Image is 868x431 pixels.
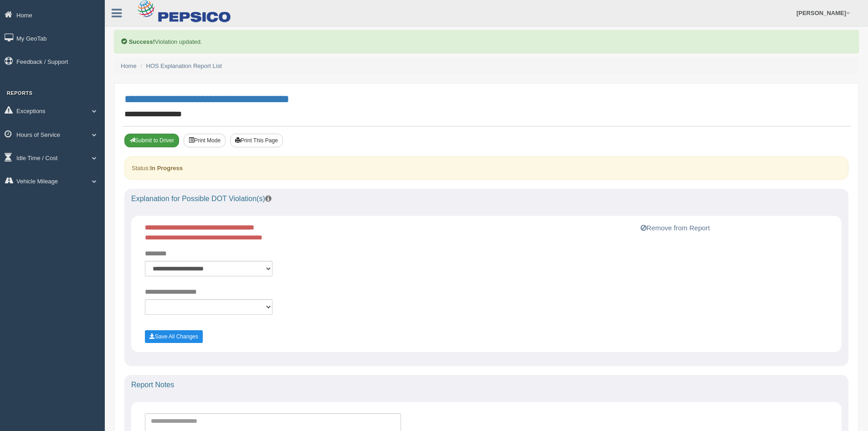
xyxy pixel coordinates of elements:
[184,134,226,147] button: Print Mode
[230,134,283,147] button: Print This Page
[129,38,155,45] b: Success!
[150,165,183,171] strong: In Progress
[124,134,179,147] button: Submit To Driver
[145,330,203,343] button: Save
[121,62,137,69] a: Home
[638,223,713,234] button: Remove from Report
[124,375,848,395] div: Report Notes
[124,189,848,209] div: Explanation for Possible DOT Violation(s)
[124,156,848,180] div: Status:
[146,62,222,69] a: HOS Explanation Report List
[114,30,859,53] div: Violation updated.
